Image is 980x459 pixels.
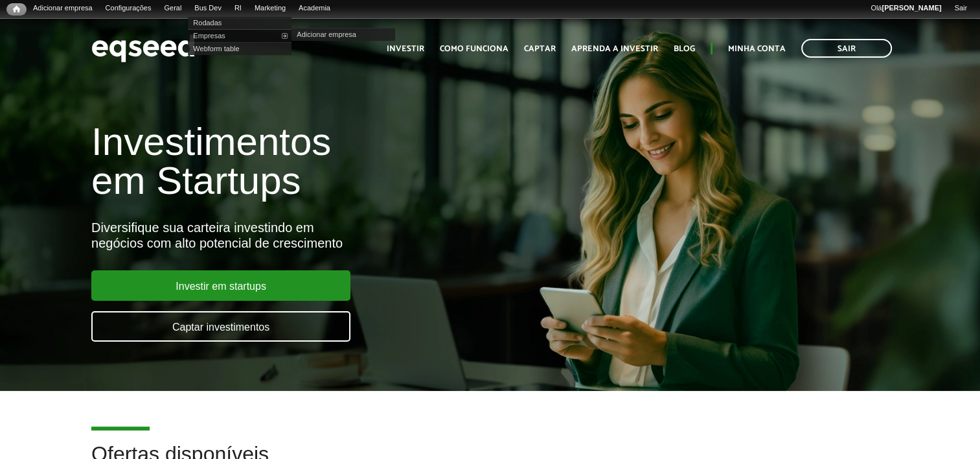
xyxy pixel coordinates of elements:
[91,220,562,251] div: Diversifique sua carteira investindo em negócios com alto potencial de crescimento
[188,3,228,14] a: Bus Dev
[524,45,556,53] a: Captar
[387,45,424,53] a: Investir
[571,45,658,53] a: Aprenda a investir
[228,3,248,14] a: RI
[948,3,974,14] a: Sair
[91,270,350,301] a: Investir em startups
[157,3,188,14] a: Geral
[864,3,948,14] a: Olá[PERSON_NAME]
[91,123,562,200] h1: Investimentos em Startups
[6,3,27,16] a: Início
[801,39,892,58] a: Sair
[248,3,292,14] a: Marketing
[292,3,337,14] a: Academia
[188,16,291,29] a: Rodadas
[27,3,99,14] a: Adicionar empresa
[728,45,786,53] a: Minha conta
[440,45,508,53] a: Como funciona
[13,5,20,14] span: Início
[674,45,695,53] a: Blog
[99,3,158,14] a: Configurações
[91,311,350,342] a: Captar investimentos
[91,31,195,65] img: EqSeed
[882,4,941,12] strong: [PERSON_NAME]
